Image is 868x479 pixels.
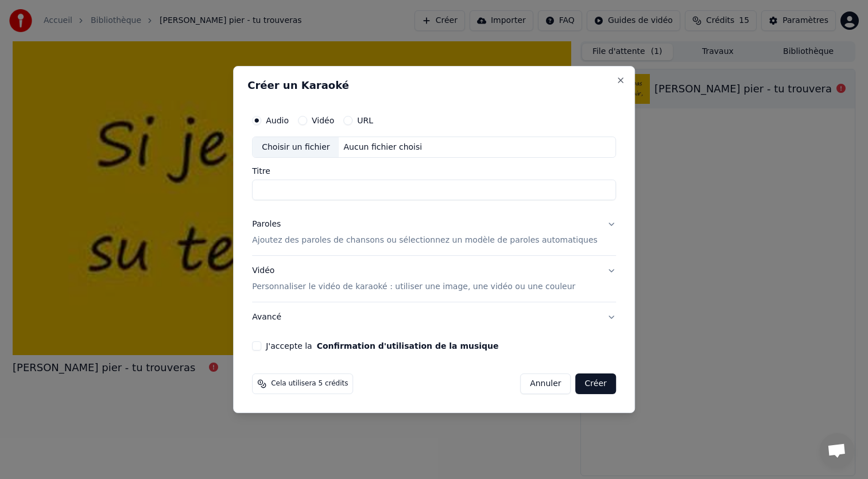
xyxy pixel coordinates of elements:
label: URL [357,116,373,124]
button: Annuler [520,373,571,394]
p: Ajoutez des paroles de chansons ou sélectionnez un modèle de paroles automatiques [252,235,598,247]
div: Aucun fichier choisi [339,142,427,153]
div: Vidéo [252,266,575,293]
label: Audio [266,116,289,124]
button: ParolesAjoutez des paroles de chansons ou sélectionnez un modèle de paroles automatiques [252,210,616,256]
button: Créer [576,373,616,394]
button: J'accepte la [317,342,499,350]
div: Paroles [252,219,281,231]
label: Vidéo [312,116,334,124]
p: Personnaliser le vidéo de karaoké : utiliser une image, une vidéo ou une couleur [252,281,575,293]
button: VidéoPersonnaliser le vidéo de karaoké : utiliser une image, une vidéo ou une couleur [252,256,616,302]
span: Cela utilisera 5 crédits [271,379,348,388]
label: J'accepte la [266,342,498,350]
div: Choisir un fichier [253,137,339,158]
h2: Créer un Karaoké [247,80,621,91]
label: Titre [252,168,616,176]
button: Avancé [252,302,616,332]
